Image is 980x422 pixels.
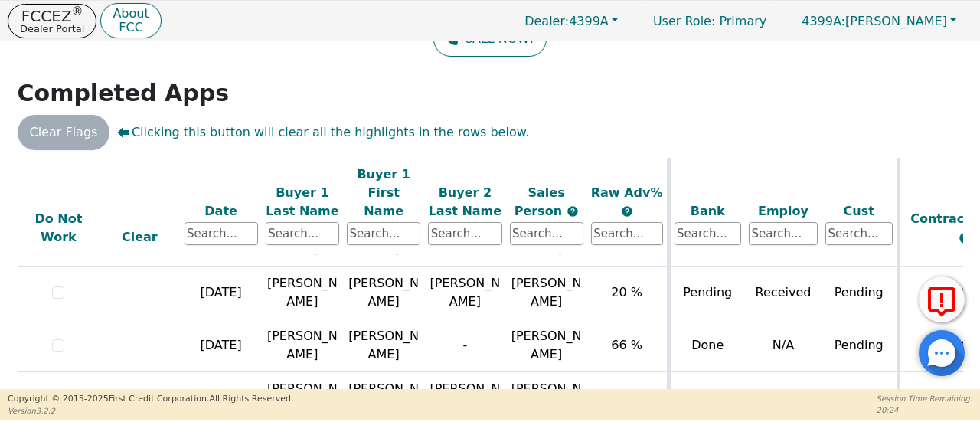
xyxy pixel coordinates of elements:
[424,319,505,372] td: -
[877,404,972,416] p: 20:24
[185,222,258,245] input: Search...
[802,14,845,28] span: 4399A:
[749,201,818,220] div: Employ
[262,267,343,319] td: [PERSON_NAME]
[347,222,420,245] input: Search...
[181,319,262,372] td: [DATE]
[745,319,822,372] td: N/A
[745,267,822,319] td: Received
[638,6,782,36] a: User Role: Primary
[822,267,898,319] td: Pending
[343,319,424,372] td: [PERSON_NAME]
[347,165,420,220] div: Buyer 1 First Name
[113,21,149,34] p: FCC
[18,80,230,106] strong: Completed Apps
[185,201,258,220] div: Date
[8,393,293,406] p: Copyright © 2015- 2025 First Credit Corporation.
[262,319,343,372] td: [PERSON_NAME]
[209,394,293,404] span: All Rights Reserved.
[591,185,663,199] span: Raw Adv%
[638,6,782,36] p: Primary
[611,285,642,299] span: 20 %
[20,24,84,34] p: Dealer Portal
[510,222,583,245] input: Search...
[117,123,529,142] span: Clicking this button will clear all the highlights in the rows below.
[266,222,339,245] input: Search...
[100,3,161,39] button: AboutFCC
[524,14,569,28] span: Dealer:
[113,8,149,20] p: About
[675,201,742,220] div: Bank
[266,183,339,220] div: Buyer 1 Last Name
[343,267,424,319] td: [PERSON_NAME]
[591,222,663,245] input: Search...
[919,276,965,322] button: Report Error to FCC
[825,222,893,245] input: Search...
[20,8,84,24] p: FCCEZ
[514,185,567,218] span: Sales Person
[511,381,582,414] span: [PERSON_NAME]
[72,5,83,18] sup: ®
[428,222,501,245] input: Search...
[103,228,176,247] div: Clear
[8,4,96,38] button: FCCEZ®Dealer Portal
[749,222,818,245] input: Search...
[424,267,505,319] td: [PERSON_NAME]
[877,393,972,404] p: Session Time Remaining:
[8,405,293,417] p: Version 3.2.2
[22,210,96,247] div: Do Not Work
[508,9,634,33] button: Dealer:4399A
[611,338,642,352] span: 66 %
[668,267,745,319] td: Pending
[668,319,745,372] td: Done
[786,9,972,33] button: 4399A:[PERSON_NAME]
[511,276,582,309] span: [PERSON_NAME]
[511,329,582,361] span: [PERSON_NAME]
[181,267,262,319] td: [DATE]
[524,14,609,28] span: 4399A
[653,14,715,28] span: User Role :
[675,222,742,245] input: Search...
[822,319,898,372] td: Pending
[802,14,947,28] span: [PERSON_NAME]
[428,183,501,220] div: Buyer 2 Last Name
[825,201,893,220] div: Cust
